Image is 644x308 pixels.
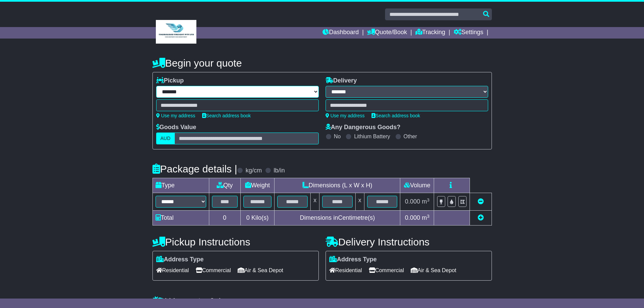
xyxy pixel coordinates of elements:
[156,124,196,131] label: Goods Value
[323,27,359,39] a: Dashboard
[156,256,204,263] label: Address Type
[355,193,364,211] td: x
[334,133,341,140] label: No
[326,113,365,118] a: Use my address
[238,265,283,276] span: Air & Sea Depot
[478,214,484,221] a: Add new item
[369,265,404,276] span: Commercial
[245,167,262,174] label: kg/cm
[209,178,240,193] td: Qty
[156,265,189,276] span: Residential
[196,265,231,276] span: Commercial
[415,27,445,39] a: Tracking
[478,198,484,205] a: Remove this item
[275,211,400,226] td: Dimensions in Centimetre(s)
[427,214,430,219] sup: 3
[275,178,400,193] td: Dimensions (L x W x H)
[404,133,417,140] label: Other
[152,236,319,247] h4: Pickup Instructions
[209,211,240,226] td: 0
[240,211,275,226] td: Kilo(s)
[454,27,483,39] a: Settings
[405,198,420,205] span: 0.000
[152,57,492,69] h4: Begin your quote
[422,214,430,221] span: m
[367,27,407,39] a: Quote/Book
[326,124,401,131] label: Any Dangerous Goods?
[427,197,430,203] sup: 3
[246,214,249,221] span: 0
[422,198,430,205] span: m
[273,167,285,174] label: lb/in
[156,133,175,144] label: AUD
[152,296,492,307] h4: Warranty & Insurance
[326,77,357,85] label: Delivery
[354,133,390,140] label: Lithium Battery
[372,113,420,118] a: Search address book
[156,77,184,85] label: Pickup
[156,113,195,118] a: Use my address
[329,256,377,263] label: Address Type
[329,265,362,276] span: Residential
[311,193,319,211] td: x
[152,211,209,226] td: Total
[152,163,237,174] h4: Package details |
[152,178,209,193] td: Type
[411,265,456,276] span: Air & Sea Depot
[202,113,251,118] a: Search address book
[405,214,420,221] span: 0.000
[240,178,275,193] td: Weight
[400,178,434,193] td: Volume
[326,236,492,247] h4: Delivery Instructions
